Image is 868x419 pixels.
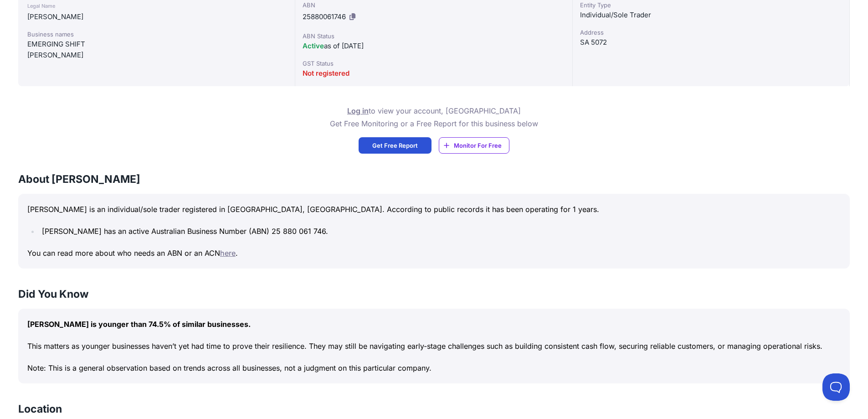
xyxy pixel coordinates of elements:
h3: Location [18,402,62,416]
div: Address [580,28,842,37]
div: as of [DATE] [303,41,565,52]
span: 25880061746 [303,12,346,21]
p: [PERSON_NAME] is younger than 74.5% of similar businesses. [27,318,841,331]
span: Active [303,41,324,50]
iframe: Toggle Customer Support [822,373,850,401]
div: Entity Type [580,0,842,10]
div: Business names [27,30,286,39]
div: EMERGING SHIFT [27,39,286,50]
a: Log in [347,106,369,115]
div: [PERSON_NAME] [27,11,286,22]
li: [PERSON_NAME] has an active Australian Business Number (ABN) 25 880 061 746. [39,225,841,238]
div: GST Status [303,59,565,68]
div: Legal Name [27,0,286,11]
span: Not registered [303,69,349,78]
p: to view your account, [GEOGRAPHIC_DATA] Get Free Monitoring or a Free Report for this business below [330,104,538,130]
span: Monitor For Free [454,141,502,150]
h3: About [PERSON_NAME] [18,172,850,186]
p: You can read more about who needs an ABN or an ACN . [27,247,841,259]
span: Get Free Report [372,141,418,150]
a: here [220,248,236,258]
div: [PERSON_NAME] [27,50,286,61]
div: SA 5072 [580,37,842,48]
h3: Did You Know [18,287,850,301]
div: ABN [303,0,565,10]
div: ABN Status [303,31,565,41]
a: Monitor For Free [439,137,509,154]
a: Get Free Report [359,137,431,154]
p: This matters as younger businesses haven’t yet had time to prove their resilience. They may still... [27,340,841,352]
p: Note: This is a general observation based on trends across all businesses, not a judgment on this... [27,362,841,374]
div: Individual/Sole Trader [580,10,842,21]
p: [PERSON_NAME] is an individual/sole trader registered in [GEOGRAPHIC_DATA], [GEOGRAPHIC_DATA]. Ac... [27,203,841,216]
